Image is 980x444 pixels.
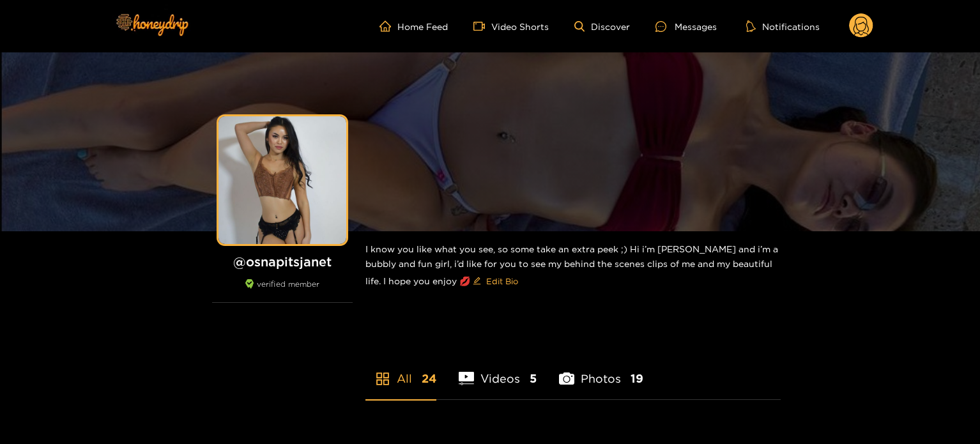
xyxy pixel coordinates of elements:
[365,342,436,399] li: All
[379,20,448,32] a: Home Feed
[470,271,521,291] button: editEdit Bio
[473,20,491,32] span: video-camera
[473,277,481,286] span: edit
[379,20,397,32] span: home
[473,20,549,32] a: Video Shorts
[574,21,630,32] a: Discover
[365,231,781,302] div: I know you like what you see, so some take an extra peek ;) Hi i’m [PERSON_NAME] and i’m a bubbly...
[631,371,643,387] span: 19
[530,371,537,387] span: 5
[486,275,518,287] span: Edit Bio
[422,371,436,387] span: 24
[559,342,643,399] li: Photos
[655,19,717,34] div: Messages
[742,20,823,33] button: Notifications
[212,279,353,303] div: verified member
[375,371,390,387] span: appstore
[459,342,537,399] li: Videos
[212,254,353,270] h1: @ osnapitsjanet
